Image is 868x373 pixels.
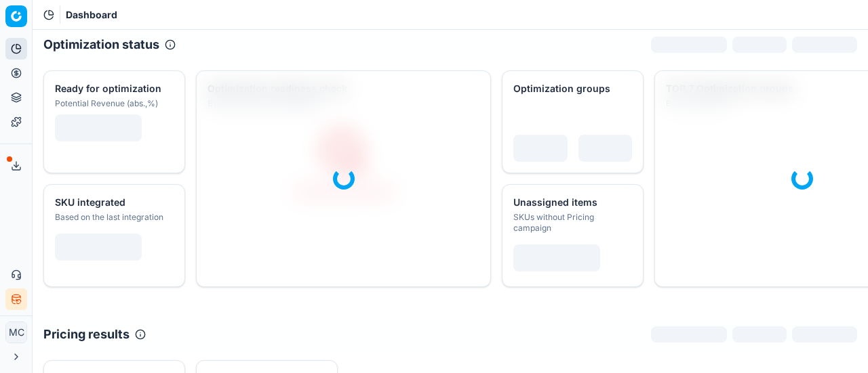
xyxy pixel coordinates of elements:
[43,35,159,54] h2: Optimization status
[6,322,26,343] span: MC
[55,98,171,109] div: Potential Revenue (abs.,%)
[513,212,629,234] div: SKUs without Pricing campaign
[43,325,130,344] h2: Pricing results
[66,8,117,22] span: Dashboard
[513,196,629,209] div: Unassigned items
[66,8,117,22] nav: breadcrumb
[513,82,629,95] div: Optimization groups
[55,82,171,95] div: Ready for optimization
[5,322,27,343] button: MC
[55,196,171,209] div: SKU integrated
[55,212,171,223] div: Based on the last integration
